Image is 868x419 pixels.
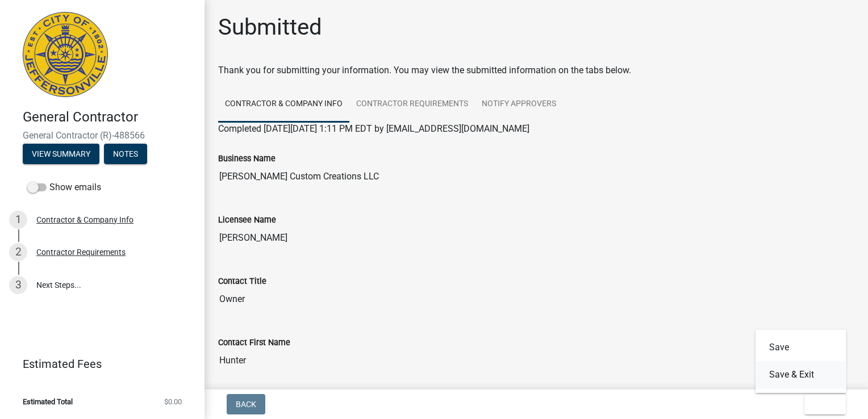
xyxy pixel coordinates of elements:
[23,150,99,159] wm-modal-confirm: Summary
[23,109,195,125] h4: General Contractor
[9,243,27,261] div: 2
[227,394,265,414] button: Back
[756,329,846,393] div: Exit
[756,334,846,361] button: Save
[218,64,854,77] div: Thank you for submitting your information. You may view the submitted information on the tabs below.
[756,361,846,388] button: Save & Exit
[349,86,475,123] a: Contractor Requirements
[236,400,256,409] span: Back
[36,216,133,224] div: Contractor & Company Info
[9,211,27,229] div: 1
[218,278,266,286] label: Contact Title
[104,150,147,159] wm-modal-confirm: Notes
[9,353,186,375] a: Estimated Fees
[218,123,529,134] span: Completed [DATE][DATE] 1:11 PM EDT by [EMAIL_ADDRESS][DOMAIN_NAME]
[218,86,349,123] a: Contractor & Company Info
[27,181,101,194] label: Show emails
[475,86,563,123] a: Notify Approvers
[218,216,276,224] label: Licensee Name
[813,400,830,409] span: Exit
[23,398,73,405] span: Estimated Total
[23,130,182,141] span: General Contractor (R)-488566
[23,144,99,164] button: View Summary
[218,339,290,347] label: Contact First Name
[9,276,27,294] div: 3
[36,248,126,256] div: Contractor Requirements
[218,14,322,41] h1: Submitted
[104,144,147,164] button: Notes
[218,155,276,163] label: Business Name
[164,398,182,405] span: $0.00
[23,12,108,97] img: City of Jeffersonville, Indiana
[804,394,846,414] button: Exit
